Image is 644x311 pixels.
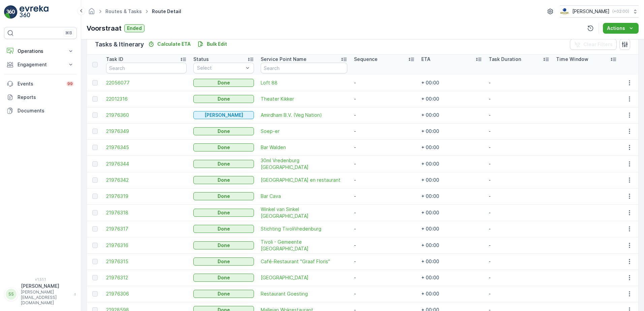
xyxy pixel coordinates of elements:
[418,91,485,107] td: + 00:00
[418,75,485,91] td: + 00:00
[92,243,98,248] div: Toggle Row Selected
[485,237,553,253] td: -
[354,56,378,63] p: Sequence
[4,91,77,104] a: Reports
[193,290,254,298] button: Done
[106,144,187,151] a: 21976345
[485,221,553,237] td: -
[556,56,588,63] p: Time Window
[106,242,187,249] a: 21976316
[351,204,418,221] td: -
[418,221,485,237] td: + 00:00
[21,283,71,289] p: [PERSON_NAME]
[4,104,77,117] a: Documents
[351,75,418,91] td: -
[418,188,485,204] td: + 00:00
[570,39,617,50] button: Clear Filters
[124,24,144,32] button: Ended
[92,177,98,183] div: Toggle Row Selected
[92,275,98,280] div: Toggle Row Selected
[106,177,187,183] a: 21976342
[106,193,187,200] a: 21976319
[261,193,347,200] span: Bar Cava
[418,204,485,221] td: + 00:00
[351,123,418,139] td: -
[261,226,347,232] a: Stichting TivoliVredenburg
[106,209,187,216] a: 21976318
[261,96,347,102] a: Theater Kikker
[560,8,570,15] img: basis-logo_rgb2x.png
[92,112,98,118] div: Toggle Row Selected
[106,79,187,86] span: 22056077
[106,96,187,102] a: 22012316
[261,128,347,135] span: Soep-er
[261,274,347,281] a: GYS - Voorstraat
[485,172,553,188] td: -
[418,253,485,270] td: + 00:00
[261,177,347,183] span: [GEOGRAPHIC_DATA] en restaurant
[351,286,418,302] td: -
[193,176,254,184] button: Done
[261,112,347,118] a: Amirdham B.V. (Veg Nation)
[106,290,187,297] a: 21976306
[193,143,254,151] button: Done
[92,80,98,85] div: Toggle Row Selected
[351,253,418,270] td: -
[4,283,77,306] button: SS[PERSON_NAME][PERSON_NAME][EMAIL_ADDRESS][DOMAIN_NAME]
[261,144,347,151] a: Bar Walden
[607,25,625,32] p: Actions
[418,286,485,302] td: + 00:00
[485,270,553,286] td: -
[88,10,95,16] a: Homepage
[261,63,347,73] input: Search
[193,241,254,249] button: Done
[485,253,553,270] td: -
[193,209,254,217] button: Done
[261,258,347,265] a: Café-Restaurant "Graaf Floris"
[106,258,187,265] span: 21976315
[193,192,254,200] button: Done
[18,61,63,68] p: Engagement
[67,81,73,87] p: 99
[261,79,347,86] a: Loft 88
[418,155,485,172] td: + 00:00
[106,128,187,135] a: 21976349
[106,274,187,281] a: 21976312
[485,204,553,221] td: -
[127,25,142,32] p: Ended
[92,291,98,297] div: Toggle Row Selected
[560,5,639,18] button: [PERSON_NAME](+02:00)
[218,161,230,167] p: Done
[193,274,254,282] button: Done
[18,80,62,87] p: Events
[6,289,17,300] div: SS
[193,79,254,87] button: Done
[218,209,230,216] p: Done
[351,188,418,204] td: -
[583,41,613,48] p: Clear Filters
[261,206,347,219] span: Winkel van Sinkel [GEOGRAPHIC_DATA]
[218,290,230,297] p: Done
[351,221,418,237] td: -
[106,161,187,167] a: 21976344
[261,56,307,63] p: Service Point Name
[421,56,430,63] p: ETA
[218,177,230,183] p: Done
[351,172,418,188] td: -
[261,239,347,252] span: Tivoli - Gemeente [GEOGRAPHIC_DATA]
[218,144,230,151] p: Done
[489,56,521,63] p: Task Duration
[218,242,230,249] p: Done
[92,161,98,167] div: Toggle Row Selected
